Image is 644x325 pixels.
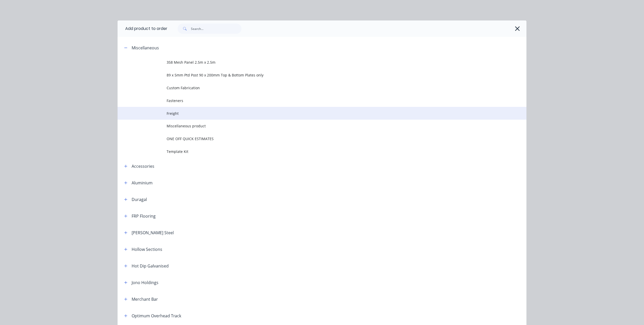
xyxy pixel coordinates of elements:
span: Template Kit [167,149,454,154]
div: Hollow Sections [132,246,162,252]
div: Optimum Overhead Track [132,313,181,319]
div: Miscellaneous [132,45,159,51]
div: Jono Holdings [132,279,158,286]
div: Merchant Bar [132,296,158,302]
div: Hot Dip Galvanised [132,263,169,269]
span: 358 Mesh Panel 2.5m x 2.5m [167,60,454,65]
div: FRP Flooring [132,213,156,219]
div: [PERSON_NAME] Steel [132,230,174,236]
span: Custom Fabrication [167,85,454,91]
div: Add product to order [118,20,167,37]
span: Miscellaneous product [167,123,454,129]
div: Duragal [132,196,147,203]
span: 89 x 5mm Ptd Post 90 x 200mm Top & Bottom Plates only [167,72,454,78]
div: Aluminium [132,180,153,186]
input: Search... [191,24,241,34]
span: Fasteners [167,98,454,103]
div: Accessories [132,163,154,169]
span: Freight [167,111,454,116]
span: ONE OFF QUICK ESTIMATES [167,136,454,141]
